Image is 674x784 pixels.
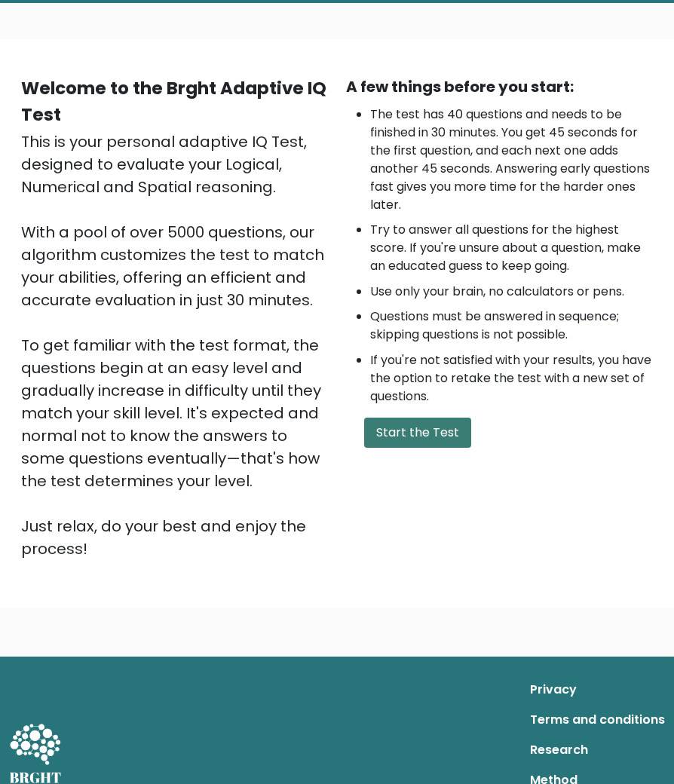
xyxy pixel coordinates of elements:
[370,221,653,275] li: Try to answer all questions for the highest score. If you're unsure about a question, make an edu...
[370,106,653,214] li: The test has 40 questions and needs to be finished in 30 minutes. You get 45 seconds for the firs...
[530,705,665,735] a: Terms and conditions
[530,675,665,705] a: Privacy
[21,76,326,127] b: Welcome to the Brght Adaptive IQ Test
[346,75,653,98] div: A few things before you start:
[21,130,328,560] div: This is your personal adaptive IQ Test, designed to evaluate your Logical, Numerical and Spatial ...
[364,418,471,448] button: Start the Test
[370,351,653,406] li: If you're not satisfied with your results, you have the option to retake the test with a new set ...
[530,735,665,765] a: Research
[370,308,653,344] li: Questions must be answered in sequence; skipping questions is not possible.
[370,283,653,301] li: Use only your brain, no calculators or pens.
